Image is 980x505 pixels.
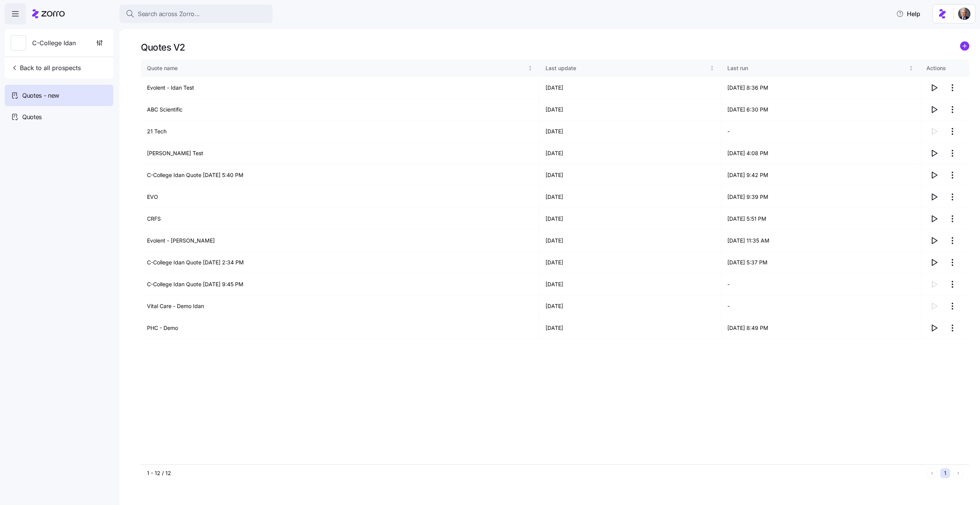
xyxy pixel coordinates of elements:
[926,64,963,72] div: Actions
[141,317,539,339] td: PHC - Demo
[958,8,970,20] img: 1dcb4e5d-e04d-4770-96a8-8d8f6ece5bdc-1719926415027.jpeg
[141,59,539,77] th: Quote nameNot sorted
[539,77,721,99] td: [DATE]
[721,186,920,208] td: [DATE] 9:39 PM
[721,208,920,230] td: [DATE] 5:51 PM
[721,77,920,99] td: [DATE] 8:36 PM
[539,164,721,186] td: [DATE]
[721,164,920,186] td: [DATE] 9:42 PM
[147,64,526,72] div: Quote name
[147,469,924,477] div: 1 - 12 / 12
[11,63,81,72] span: Back to all prospects
[141,164,539,186] td: C-College Idan Quote [DATE] 5:40 PM
[119,5,273,23] button: Search across Zorro...
[721,59,920,77] th: Last runNot sorted
[546,64,708,72] div: Last update
[539,317,721,339] td: [DATE]
[721,230,920,252] td: [DATE] 11:35 AM
[32,38,76,48] span: C-College Idan
[141,274,539,295] td: C-College Idan Quote [DATE] 9:45 PM
[141,252,539,274] td: C-College Idan Quote [DATE] 2:34 PM
[539,274,721,295] td: [DATE]
[141,77,539,99] td: Evolent - Idan Test
[721,295,920,317] td: -
[721,99,920,121] td: [DATE] 6:30 PM
[539,208,721,230] td: [DATE]
[22,112,42,122] span: Quotes
[960,41,969,53] a: add icon
[141,121,539,143] td: 21 Tech
[528,66,533,71] div: Not sorted
[940,468,950,478] button: 1
[539,121,721,143] td: [DATE]
[138,9,200,19] span: Search across Zorro...
[539,99,721,121] td: [DATE]
[890,6,926,21] button: Help
[908,66,914,71] div: Not sorted
[539,186,721,208] td: [DATE]
[927,468,937,478] button: Previous page
[141,186,539,208] td: EVO
[141,41,185,53] h1: Quotes V2
[22,91,59,100] span: Quotes - new
[141,99,539,121] td: ABC Scientific
[960,41,969,51] svg: add icon
[539,295,721,317] td: [DATE]
[721,317,920,339] td: [DATE] 8:49 PM
[896,9,920,18] span: Help
[141,143,539,164] td: [PERSON_NAME] Test
[141,295,539,317] td: Vital Care - Demo Idan
[721,252,920,274] td: [DATE] 5:37 PM
[539,230,721,252] td: [DATE]
[721,121,920,143] td: -
[5,106,113,128] a: Quotes
[721,274,920,295] td: -
[709,66,715,71] div: Not sorted
[5,85,113,106] a: Quotes - new
[141,230,539,252] td: Evolent - [PERSON_NAME]
[539,59,721,77] th: Last updateNot sorted
[721,143,920,164] td: [DATE] 4:08 PM
[727,64,907,72] div: Last run
[539,143,721,164] td: [DATE]
[539,252,721,274] td: [DATE]
[8,60,84,75] button: Back to all prospects
[953,468,963,478] button: Next page
[141,208,539,230] td: CRFS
